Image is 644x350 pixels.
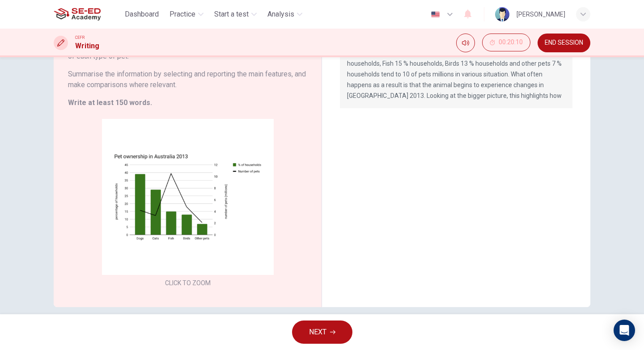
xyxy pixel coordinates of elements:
span: Start a test [214,9,249,20]
div: Hide [482,34,530,52]
h6: Summarise the information by selecting and reporting the main features, and make comparisons wher... [68,69,307,90]
button: NEXT [292,320,352,344]
span: Analysis [267,9,294,20]
button: END SESSION [538,34,590,52]
div: [PERSON_NAME] [517,9,565,20]
button: Analysis [264,6,306,22]
div: Open Intercom Messenger [614,320,635,341]
img: SE-ED Academy logo [54,5,101,23]
span: 00:20:10 [499,39,523,46]
img: Profile picture [495,7,509,21]
span: CEFR [75,34,85,41]
button: Practice [166,6,207,22]
img: en [430,11,441,18]
strong: Write at least 150 words. [68,98,152,107]
button: Dashboard [121,6,162,22]
h1: Writing [75,41,99,51]
span: END SESSION [545,39,583,46]
span: Dashboard [125,9,159,20]
div: Mute [456,34,475,52]
span: NEXT [309,326,326,338]
button: Start a test [211,6,260,22]
p: [PERSON_NAME] people agree that The pet ownship play a major role in [DATE] world. One strong res... [347,26,565,101]
span: Practice [169,9,195,20]
a: SE-ED Academy logo [54,5,121,23]
button: 00:20:10 [482,34,530,51]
